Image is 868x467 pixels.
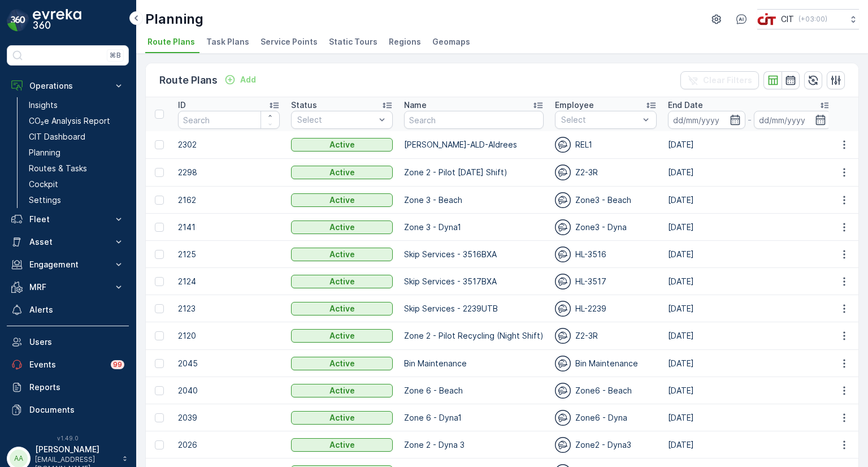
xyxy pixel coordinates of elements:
[555,410,571,426] img: svg%3e
[329,167,355,178] p: Active
[555,137,657,153] div: REL1
[662,404,836,431] td: [DATE]
[398,295,549,322] td: Skip Services - 2239UTB
[172,404,285,431] td: 2039
[291,357,393,370] button: Active
[7,353,129,376] a: Events99
[291,302,393,315] button: Active
[432,36,470,47] span: Geomaps
[757,9,859,29] button: CIT(+03:00)
[329,385,355,396] p: Active
[24,129,129,145] a: CIT Dashboard
[172,431,285,459] td: 2026
[555,437,571,453] img: svg%3e
[291,411,393,425] button: Active
[7,208,129,231] button: Fleet
[29,282,106,293] p: MRF
[555,356,657,371] div: Bin Maintenance
[24,161,129,176] a: Routes & Tasks
[172,322,285,350] td: 2120
[555,301,571,317] img: svg%3e
[29,80,106,92] p: Operations
[398,350,549,377] td: Bin Maintenance
[398,131,549,159] td: [PERSON_NAME]-ALD-Aldrees
[172,187,285,214] td: 2162
[398,214,549,241] td: Zone 3 - Dyna1
[155,359,164,368] div: Toggle Row Selected
[206,36,249,47] span: Task Plans
[7,231,129,253] button: Asset
[7,9,29,32] img: logo
[29,163,87,174] p: Routes & Tasks
[7,276,129,299] button: MRF
[662,377,836,404] td: [DATE]
[7,253,129,276] button: Engagement
[7,399,129,421] a: Documents
[555,301,657,317] div: HL-2239
[662,241,836,268] td: [DATE]
[7,75,129,97] button: Operations
[29,194,61,206] p: Settings
[291,193,393,207] button: Active
[291,138,393,152] button: Active
[748,113,752,127] p: -
[29,304,124,315] p: Alerts
[404,111,544,129] input: Search
[29,259,106,270] p: Engagement
[29,100,58,111] p: Insights
[555,165,571,180] img: svg%3e
[555,247,657,262] div: HL-3516
[35,444,116,455] p: [PERSON_NAME]
[291,438,393,452] button: Active
[555,165,657,180] div: Z2-3R
[555,192,571,208] img: svg%3e
[155,413,164,422] div: Toggle Row Selected
[155,196,164,205] div: Toggle Row Selected
[398,241,549,268] td: Skip Services - 3516BXA
[555,328,571,344] img: svg%3e
[155,304,164,313] div: Toggle Row Selected
[662,431,836,459] td: [DATE]
[329,412,355,423] p: Active
[110,51,121,60] p: ⌘B
[172,350,285,377] td: 2045
[145,10,203,28] p: Planning
[7,331,129,353] a: Users
[7,435,129,442] span: v 1.49.0
[33,9,81,32] img: logo_dark-DEwI_e13.png
[172,295,285,322] td: 2123
[291,100,317,111] p: Status
[29,115,110,127] p: CO₂e Analysis Report
[757,13,776,25] img: cit-logo_pOk6rL0.png
[155,277,164,286] div: Toggle Row Selected
[398,377,549,404] td: Zone 6 - Beach
[398,322,549,350] td: Zone 2 - Pilot Recycling (Night Shift)
[329,139,355,150] p: Active
[398,268,549,295] td: Skip Services - 3517BXA
[291,275,393,288] button: Active
[7,376,129,399] a: Reports
[172,159,285,187] td: 2298
[703,75,752,86] p: Clear Filters
[555,219,571,235] img: svg%3e
[781,14,794,25] p: CIT
[329,249,355,260] p: Active
[261,36,318,47] span: Service Points
[329,194,355,206] p: Active
[24,145,129,161] a: Planning
[29,131,85,142] p: CIT Dashboard
[240,74,256,85] p: Add
[220,73,261,87] button: Add
[662,131,836,159] td: [DATE]
[662,350,836,377] td: [DATE]
[555,383,571,399] img: svg%3e
[662,295,836,322] td: [DATE]
[297,114,375,126] p: Select
[29,404,124,416] p: Documents
[7,299,129,321] a: Alerts
[29,336,124,348] p: Users
[178,111,280,129] input: Search
[662,214,836,241] td: [DATE]
[291,329,393,343] button: Active
[155,140,164,149] div: Toggle Row Selected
